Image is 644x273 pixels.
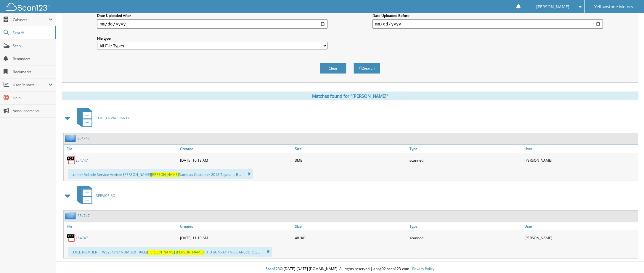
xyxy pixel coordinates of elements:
[523,145,638,153] a: User
[13,69,53,74] span: Bookmarks
[293,154,408,166] div: 3MB
[97,13,327,18] label: Date Uploaded After
[62,91,638,100] div: Matches found for "[PERSON_NAME]"
[372,19,603,29] input: end
[97,19,327,29] input: start
[13,43,53,48] span: Scan
[77,213,90,218] a: 254747
[179,145,293,153] a: Created
[13,30,52,35] span: Search
[266,266,280,271] span: Scan123
[13,82,49,87] span: User Reports
[65,212,77,219] img: folder2.png
[13,95,53,100] span: Help
[76,158,88,163] a: 254747
[293,145,408,153] a: Size
[96,193,115,198] span: SERVICE RO
[179,154,293,166] div: [DATE] 10:18 AM
[13,17,49,22] span: Cabinets
[67,233,76,242] img: PDF.png
[408,154,523,166] div: scanned
[65,134,77,142] img: folder2.png
[179,232,293,244] div: [DATE] 11:10 AM
[97,36,327,41] label: File type
[64,222,179,230] a: File
[74,184,115,207] a: SERVICE RO
[412,266,434,271] a: Privacy Policy
[293,232,408,244] div: 481KB
[68,247,272,257] div: ...OICE NUMBER TTWS254747 NUMBER 19433 1313 SUNRAY TN CJEANS7GREG...
[13,56,53,61] span: Reminders
[147,250,175,255] span: [PERSON_NAME]
[372,13,603,18] label: Date Uploaded Before
[13,108,53,113] span: Announcements
[408,145,523,153] a: Type
[77,136,90,141] a: 254747
[74,106,130,130] a: TOYOTA WARRANTY
[151,172,179,177] span: [PERSON_NAME]
[614,245,644,273] iframe: Chat Widget
[408,222,523,230] a: Type
[354,63,380,74] button: Search
[64,145,179,153] a: File
[293,222,408,230] a: Size
[320,63,346,74] button: Clear
[523,232,638,244] div: [PERSON_NAME]
[176,250,204,255] span: [PERSON_NAME]
[408,232,523,244] div: scanned
[179,222,293,230] a: Created
[523,154,638,166] div: [PERSON_NAME]
[523,222,638,230] a: User
[68,169,253,179] div: ...tomer Vehicle Service Advisor [PERSON_NAME] Same as Customer 2013 Toyota ... B...
[96,115,130,121] span: TOYOTA WARRANTY
[594,5,633,9] span: Yellowstone Motors
[6,3,50,11] img: scan123-logo-white.svg
[67,156,76,165] img: PDF.png
[76,235,88,240] a: 254747
[536,5,569,9] span: [PERSON_NAME]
